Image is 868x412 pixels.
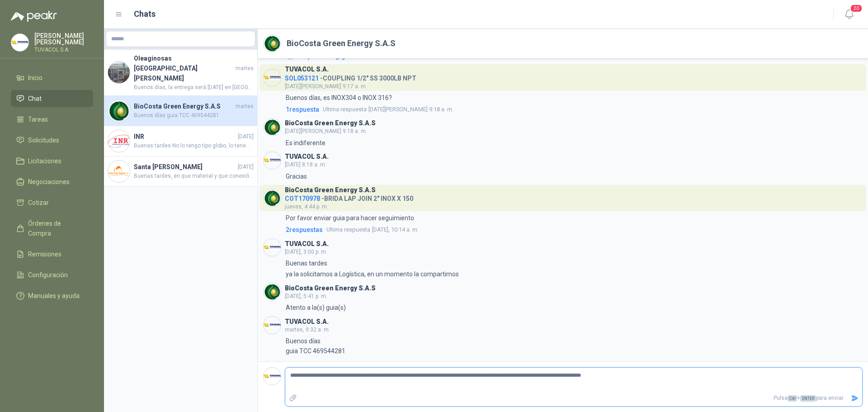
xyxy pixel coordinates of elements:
a: Company LogoINR[DATE]Buenas tardes No lo tengo tipo globo, lo tenemos tipo compuerta. Quedamos at... [104,126,257,156]
span: [DATE][PERSON_NAME] 9:17 a. m. [285,83,367,90]
span: Configuración [28,270,68,280]
button: Enviar [847,390,862,406]
span: 1 respuesta [286,104,319,114]
a: Remisiones [11,246,93,263]
span: Chat [28,94,42,104]
a: 1respuestaUltima respuesta[DATE][PERSON_NAME] 9:18 a. m. [284,104,863,114]
a: Solicitudes [11,132,93,149]
p: ya la solicitamos a Logística, en un momento la compartimos [286,269,459,279]
span: Remisiones [28,249,61,259]
span: Solicitudes [28,135,59,145]
h3: TUVACOL S.A. [285,242,329,246]
img: Company Logo [11,34,28,51]
span: Buenos días, la entrega será [DATE] en [GEOGRAPHIC_DATA] [134,83,254,92]
span: martes, 9:32 a. m. [285,327,330,333]
span: [DATE], 5:41 p. m. [285,293,327,299]
h4: BioCosta Green Energy S.A.S [134,101,234,111]
span: [DATE], 3:00 p. m. [285,249,327,255]
span: Ctrl [788,395,797,402]
p: [PERSON_NAME] [PERSON_NAME] [34,33,93,45]
a: Chat [11,90,93,107]
img: Company Logo [108,130,130,152]
img: Company Logo [264,189,281,207]
span: martes [236,64,254,73]
h3: BioCosta Green Energy S.A.S [285,188,376,193]
img: Company Logo [264,283,281,300]
span: [DATE], 10:14 a. m. [326,225,419,234]
span: Buenas tardes No lo tengo tipo globo, lo tenemos tipo compuerta. Quedamos atentos a su confirmación [134,142,254,150]
span: Buenos días guia TCC 469544281 [134,111,254,120]
span: 20 [850,4,863,13]
h4: Santa [PERSON_NAME] [134,162,236,172]
h4: INR [134,132,236,142]
span: Licitaciones [28,156,61,166]
img: Logo peakr [11,11,57,22]
img: Company Logo [264,317,281,334]
p: Gracias [286,171,307,181]
img: Company Logo [264,118,281,136]
span: [DATE] [238,163,254,171]
span: Órdenes de Compra [28,218,85,238]
a: Cotizar [11,194,93,211]
span: ENTER [800,395,816,402]
h3: TUVACOL S.A. [285,67,329,72]
a: Company LogoSanta [PERSON_NAME][DATE]Buenas tardes, en que material y que conexión? [104,156,257,187]
img: Company Logo [108,161,130,182]
span: [DATE] 8:18 a. m. [285,161,326,168]
img: Company Logo [264,69,281,86]
h4: - COUPLING 1/2" SS 3000LB NPT [285,72,416,81]
a: Configuración [11,266,93,284]
span: jueves, 4:44 p. m. [285,204,328,210]
span: Inicio [28,73,42,83]
a: Company LogoOleaginosas [GEOGRAPHIC_DATA][PERSON_NAME]martesBuenos días, la entrega será [DATE] e... [104,50,257,96]
a: Company LogoBioCosta Green Energy S.A.SmartesBuenos días guia TCC 469544281 [104,96,257,126]
span: [DATE] [238,133,254,141]
a: Licitaciones [11,152,93,170]
h3: BioCosta Green Energy S.A.S [285,121,376,126]
p: Atento a la(s) guia(s) [286,303,346,313]
a: Inicio [11,69,93,86]
h3: BioCosta Green Energy S.A.S [285,286,376,291]
a: Manuales y ayuda [11,287,93,304]
p: Es indiferente [286,138,325,148]
span: [DATE][PERSON_NAME] 9:18 a. m. [323,105,453,114]
img: Company Logo [108,62,130,83]
img: Company Logo [264,368,281,385]
h2: BioCosta Green Energy S.A.S [287,37,396,50]
img: Company Logo [264,152,281,169]
span: Manuales y ayuda [28,291,80,301]
span: Tareas [28,114,48,124]
button: 20 [841,6,857,23]
span: Negociaciones [28,177,70,187]
h3: TUVACOL S.A. [285,319,329,324]
span: COT170978 [285,195,320,202]
span: SOL053121 [285,75,319,82]
img: Company Logo [264,239,281,256]
p: TUVACOL S.A. [34,47,93,52]
p: Por favor enviar guia para hacer seguimiento [286,213,414,223]
a: Tareas [11,111,93,128]
h3: TUVACOL S.A. [285,154,329,159]
a: 2respuestasUltima respuesta[DATE], 10:14 a. m. [284,225,863,235]
h4: Oleaginosas [GEOGRAPHIC_DATA][PERSON_NAME] [134,53,234,83]
span: Ultima respuesta [326,225,370,234]
span: Ultima respuesta [323,105,367,114]
span: [DATE][PERSON_NAME] 9:18 a. m. [285,128,367,134]
p: Buenos días, es INOX304 o INOX 316? [286,93,392,103]
h1: Chats [134,8,156,20]
span: martes [236,102,254,111]
h4: - BRIDA LAP JOIN 2" INOX X 150 [285,193,413,201]
span: 2 respuesta s [286,225,323,235]
p: Buenos días guia TCC 469544281 [286,336,345,356]
span: Buenas tardes, en que material y que conexión? [134,172,254,180]
img: Company Logo [264,35,281,52]
p: Pulsa + para enviar [301,390,848,406]
a: Negociaciones [11,173,93,190]
span: Cotizar [28,198,49,208]
img: Company Logo [108,100,130,122]
a: Órdenes de Compra [11,215,93,242]
label: Adjuntar archivos [285,390,301,406]
p: Buenas tardes [286,258,327,268]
